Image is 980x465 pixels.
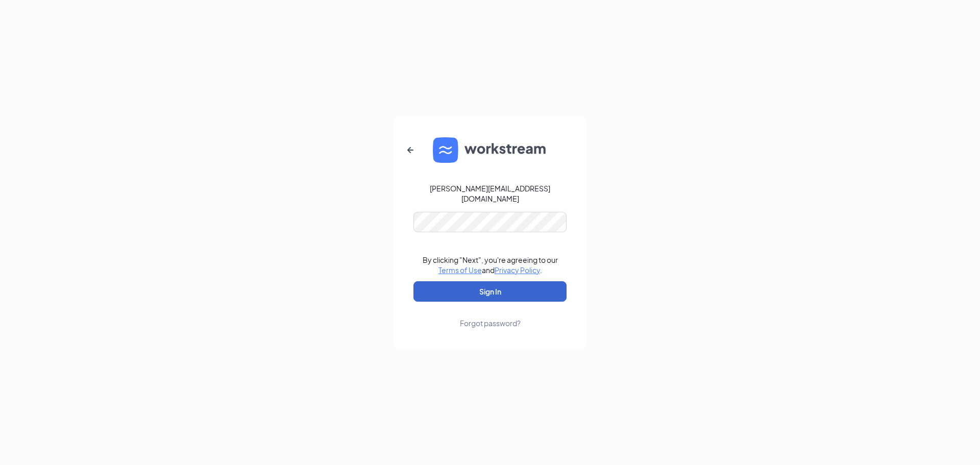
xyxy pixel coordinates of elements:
svg: ArrowLeftNew [404,144,416,156]
button: Sign In [413,281,567,302]
div: Forgot password? [460,318,521,328]
img: WS logo and Workstream text [433,137,547,163]
a: Privacy Policy [495,265,540,275]
div: [PERSON_NAME][EMAIL_ADDRESS][DOMAIN_NAME] [413,183,567,204]
div: By clicking "Next", you're agreeing to our and . [423,255,558,275]
button: ArrowLeftNew [398,138,423,162]
a: Forgot password? [460,302,521,328]
a: Terms of Use [438,265,482,275]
